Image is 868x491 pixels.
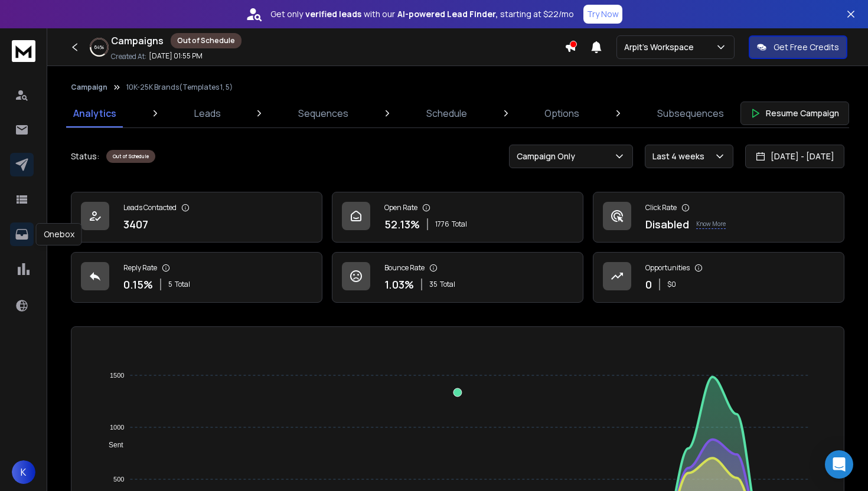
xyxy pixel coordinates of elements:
[113,476,124,483] tspan: 500
[583,5,622,24] button: Try Now
[440,280,455,289] span: Total
[73,106,116,120] p: Analytics
[384,276,414,293] p: 1.03 %
[71,83,107,92] button: Campaign
[332,252,583,303] a: Bounce Rate1.03%35Total
[123,263,157,273] p: Reply Rate
[305,8,361,20] strong: verified leads
[168,280,172,289] span: 5
[126,83,233,92] p: 10K-25K Brands(Templates 1, 5)
[298,106,348,120] p: Sequences
[419,99,474,127] a: Schedule
[825,450,853,479] div: Open Intercom Messenger
[66,99,123,127] a: Analytics
[106,150,155,163] div: Out of Schedule
[123,216,148,233] p: 3407
[110,424,124,431] tspan: 1000
[110,372,124,379] tspan: 1500
[517,150,580,162] p: Campaign Only
[740,102,849,125] button: Resume Campaign
[171,33,242,48] div: Out of Schedule
[332,192,583,243] a: Open Rate52.13%1776Total
[645,203,677,212] p: Click Rate
[624,41,699,53] p: Arpit's Workspace
[94,44,104,51] p: 64 %
[593,192,844,243] a: Click RateDisabledKnow More
[149,51,203,61] p: [DATE] 01:55 PM
[397,8,498,20] strong: AI-powered Lead Finder,
[12,460,35,484] button: K
[175,280,190,289] span: Total
[774,41,839,53] p: Get Free Credits
[71,150,99,162] p: Status:
[452,220,467,229] span: Total
[426,106,467,120] p: Schedule
[745,145,844,168] button: [DATE] - [DATE]
[384,216,420,233] p: 52.13 %
[645,216,689,233] p: Disabled
[593,252,844,303] a: Opportunities0$0
[71,252,322,303] a: Reply Rate0.15%5Total
[657,106,724,120] p: Subsequences
[587,8,619,20] p: Try Now
[291,99,355,127] a: Sequences
[111,34,164,48] h1: Campaigns
[384,203,417,212] p: Open Rate
[429,280,438,289] span: 35
[696,220,726,229] p: Know More
[71,192,322,243] a: Leads Contacted3407
[435,220,449,229] span: 1776
[194,106,221,120] p: Leads
[544,106,579,120] p: Options
[537,99,586,127] a: Options
[667,280,676,289] p: $ 0
[187,99,228,127] a: Leads
[123,276,153,293] p: 0.15 %
[645,276,652,293] p: 0
[645,263,690,273] p: Opportunities
[749,35,847,59] button: Get Free Credits
[12,40,35,62] img: logo
[111,52,146,61] p: Created At:
[652,150,709,162] p: Last 4 weeks
[36,223,82,245] div: Onebox
[100,441,123,449] span: Sent
[123,203,177,212] p: Leads Contacted
[270,8,574,20] p: Get only with our starting at $22/mo
[384,263,425,273] p: Bounce Rate
[650,99,731,127] a: Subsequences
